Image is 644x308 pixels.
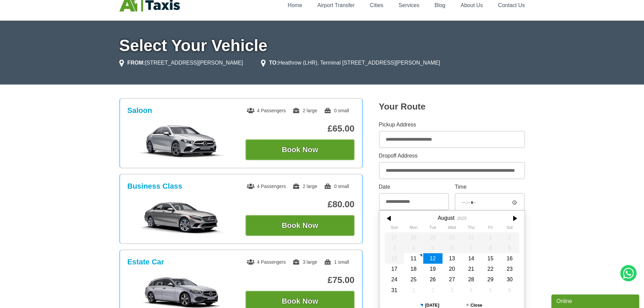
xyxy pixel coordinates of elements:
button: Book Now [245,215,355,236]
span: 1 small [324,259,349,265]
span: 3 large [292,259,317,265]
iframe: chat widget [551,293,641,308]
a: Home [288,2,302,8]
p: £65.00 [245,123,355,134]
label: Pickup Address [379,122,525,127]
a: Services [399,2,419,8]
img: Saloon [131,124,233,158]
h3: Estate Car [127,258,164,266]
li: Heathrow (LHR), Terminal [STREET_ADDRESS][PERSON_NAME] [261,59,440,67]
li: [STREET_ADDRESS][PERSON_NAME] [119,59,243,67]
h2: Your Route [379,101,525,112]
a: Contact Us [498,2,525,8]
a: About Us [461,2,483,8]
span: 4 Passengers [247,108,286,113]
h3: Business Class [127,182,183,191]
label: Date [379,184,449,190]
img: Business Class [131,200,233,234]
strong: FROM: [127,60,145,66]
p: £75.00 [245,275,355,285]
h1: Select Your Vehicle [119,38,525,54]
span: 2 large [292,184,317,189]
a: Cities [370,2,383,8]
label: Dropoff Address [379,153,525,159]
span: 0 small [324,108,349,113]
strong: TO: [269,60,278,66]
span: 4 Passengers [247,184,286,189]
span: 4 Passengers [247,259,286,265]
span: 0 small [324,184,349,189]
button: Book Now [245,139,355,160]
a: Blog [434,2,445,8]
span: 2 large [292,108,317,113]
a: Airport Transfer [317,2,355,8]
label: Time [455,184,525,190]
p: £80.00 [245,199,355,210]
h3: Saloon [127,106,152,115]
